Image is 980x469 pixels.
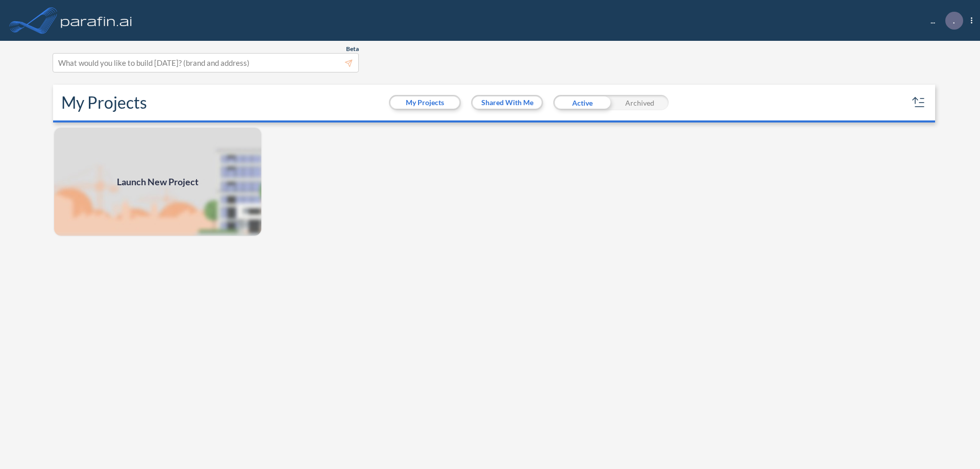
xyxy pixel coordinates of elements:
[53,127,262,237] img: add
[346,45,359,53] span: Beta
[953,16,955,25] p: .
[59,10,134,31] img: logo
[911,94,927,111] button: sort
[915,12,972,30] div: ...
[61,93,147,112] h2: My Projects
[473,96,542,109] button: Shared With Me
[553,95,611,110] div: Active
[390,96,459,109] button: My Projects
[117,175,199,189] span: Launch New Project
[53,127,262,237] a: Launch New Project
[611,95,669,110] div: Archived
